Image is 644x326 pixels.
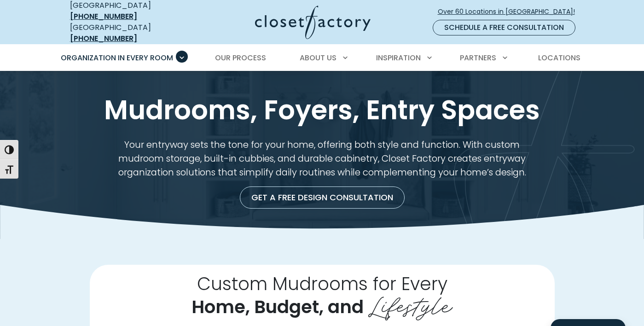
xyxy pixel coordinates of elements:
div: [GEOGRAPHIC_DATA] [70,22,183,44]
span: Inspiration [376,52,421,63]
nav: Primary Menu [54,45,590,71]
img: Closet Factory Logo [255,6,371,39]
span: Custom Mudrooms for Every [197,271,447,297]
a: [PHONE_NUMBER] [70,11,137,22]
span: Locations [538,52,580,63]
span: Partners [460,52,496,63]
span: Organization in Every Room [61,52,173,63]
span: Over 60 Locations in [GEOGRAPHIC_DATA]! [438,7,582,17]
span: Our Process [215,52,266,63]
span: Lifestyle [368,285,453,321]
p: Your entryway sets the tone for your home, offering both style and function. With custom mudroom ... [111,138,533,179]
a: Schedule a Free Consultation [433,20,575,35]
span: Home, Budget, and [191,294,364,320]
h1: Mudrooms, Foyers, Entry Spaces [68,93,576,127]
a: Get a Free Design Consultation [240,186,405,209]
a: Over 60 Locations in [GEOGRAPHIC_DATA]! [437,4,583,20]
a: [PHONE_NUMBER] [70,33,137,44]
span: About Us [300,52,337,63]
